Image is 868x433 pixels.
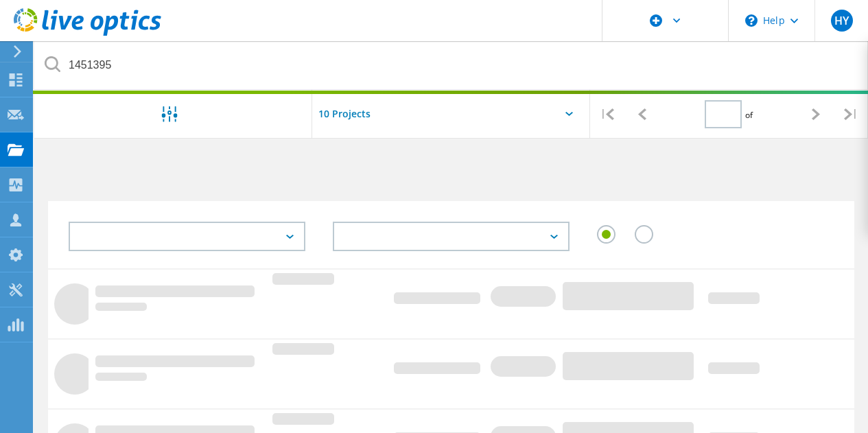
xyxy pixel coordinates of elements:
a: Live Optics Dashboard [14,29,161,38]
span: of [745,109,753,121]
span: HY [834,15,849,26]
div: | [833,90,868,139]
div: | [590,90,625,139]
svg: \n [745,14,758,27]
